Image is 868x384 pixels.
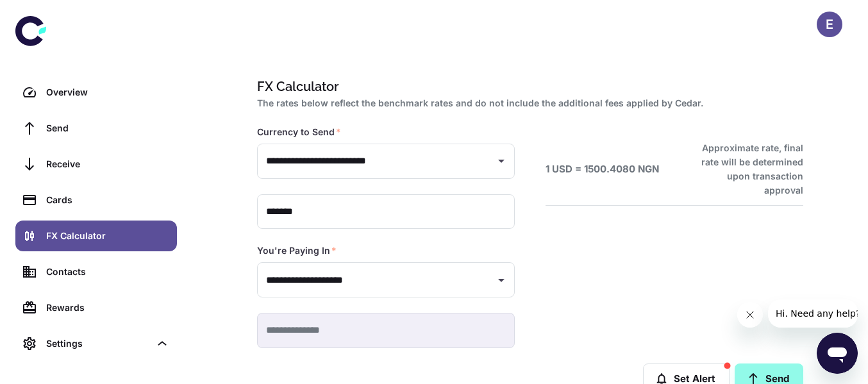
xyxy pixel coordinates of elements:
h6: 1 USD = 1500.4080 NGN [546,162,659,177]
label: You're Paying In [257,244,337,257]
div: Send [46,121,169,135]
div: FX Calculator [46,229,169,243]
a: Receive [15,149,177,179]
a: Cards [15,185,177,215]
div: Settings [15,328,177,359]
label: Currency to Send [257,126,341,138]
a: Send [15,113,177,144]
div: Settings [46,337,150,351]
h1: FX Calculator [257,77,798,96]
div: Contacts [46,265,169,279]
iframe: Close message [737,302,763,328]
a: Rewards [15,292,177,323]
div: Receive [46,157,169,171]
div: Overview [46,85,169,99]
div: Rewards [46,301,169,315]
iframe: Message from company [768,299,858,328]
h6: Approximate rate, final rate will be determined upon transaction approval [687,141,803,197]
button: Open [492,152,510,170]
a: Contacts [15,256,177,287]
a: FX Calculator [15,221,177,251]
div: Cards [46,193,169,207]
button: E [817,12,842,37]
span: Hi. Need any help? [8,9,92,19]
a: Overview [15,77,177,108]
iframe: Button to launch messaging window [817,333,858,374]
button: Open [492,271,510,289]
